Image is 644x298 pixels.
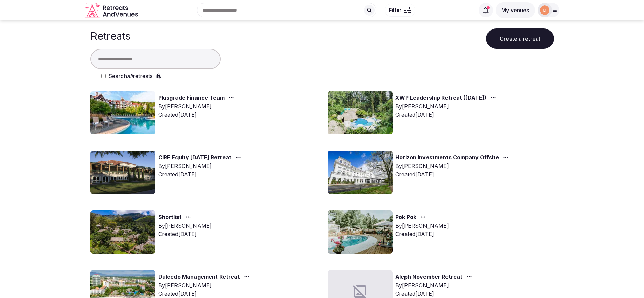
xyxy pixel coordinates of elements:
label: Search retreats [108,72,153,80]
div: Created [DATE] [395,230,449,238]
div: By [PERSON_NAME] [395,222,449,230]
img: Top retreat image for the retreat: XWP Leadership Retreat (February 2026) [328,91,393,134]
div: By [PERSON_NAME] [158,281,252,290]
div: By [PERSON_NAME] [158,162,244,170]
div: By [PERSON_NAME] [395,102,499,111]
h1: Retreats [90,30,130,42]
button: Filter [385,4,415,17]
button: Create a retreat [486,28,554,49]
a: My venues [496,7,535,14]
em: all [127,73,133,79]
div: Created [DATE] [158,170,244,178]
a: Pok Pok [395,213,416,222]
div: By [PERSON_NAME] [395,162,511,170]
img: Top retreat image for the retreat: Pok Pok [328,210,393,254]
img: Top retreat image for the retreat: CIRE Equity February 2026 Retreat [90,151,155,194]
a: XWP Leadership Retreat ([DATE]) [395,94,486,102]
div: Created [DATE] [395,290,475,298]
img: marina [540,5,549,15]
div: By [PERSON_NAME] [158,222,212,230]
button: My venues [496,2,535,18]
a: Plusgrade Finance Team [158,94,225,102]
a: CIRE Equity [DATE] Retreat [158,153,231,162]
a: Dulcedo Management Retreat [158,273,240,281]
div: Created [DATE] [158,111,237,119]
div: Created [DATE] [395,170,511,178]
div: Created [DATE] [158,230,212,238]
img: Top retreat image for the retreat: Shortlist [90,210,155,254]
svg: Retreats and Venues company logo [85,3,139,18]
span: Filter [389,7,401,14]
img: Top retreat image for the retreat: Horizon Investments Company Offsite [328,151,393,194]
div: Created [DATE] [395,111,499,119]
div: By [PERSON_NAME] [158,102,237,111]
img: Top retreat image for the retreat: Plusgrade Finance Team [90,91,155,134]
a: Horizon Investments Company Offsite [395,153,499,162]
a: Shortlist [158,213,182,222]
div: Created [DATE] [158,290,252,298]
a: Visit the homepage [85,3,139,18]
div: By [PERSON_NAME] [395,281,475,290]
a: Aleph November Retreat [395,273,462,281]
